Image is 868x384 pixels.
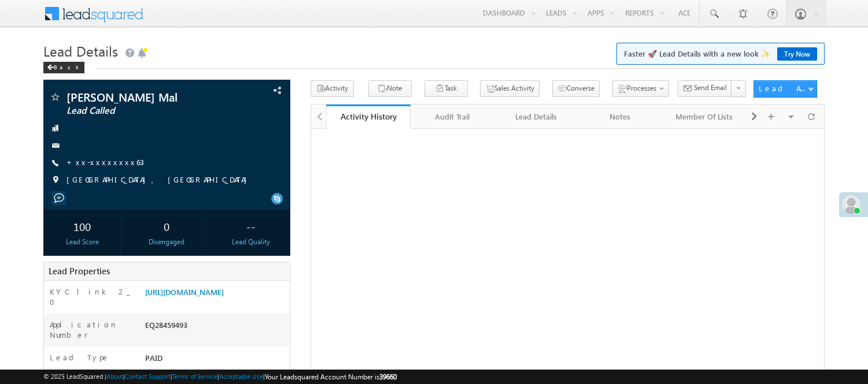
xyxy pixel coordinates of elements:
[50,352,110,363] label: Lead Type
[131,237,202,247] div: Disengaged
[420,110,484,124] div: Audit Trail
[67,174,253,186] span: [GEOGRAPHIC_DATA], [GEOGRAPHIC_DATA]
[552,80,600,97] button: Converse
[678,80,732,97] button: Send Email
[624,48,817,59] span: Faster 🚀 Lead Details with a new look ✨
[627,84,656,92] span: Processes
[265,372,397,381] span: Your Leadsquared Account Number is
[480,80,540,97] button: Sales Activity
[754,80,817,98] button: Lead Actions
[131,215,202,237] div: 0
[67,91,220,103] span: [PERSON_NAME] Mal
[311,80,354,97] button: Activity
[50,319,133,340] label: Application Number
[67,157,144,167] a: +xx-xxxxxxxx63
[43,61,90,71] a: Back
[672,110,736,124] div: Member Of Lists
[67,105,220,117] span: Lead Called
[504,110,568,124] div: Lead Details
[145,287,224,297] a: [URL][DOMAIN_NAME]
[43,371,397,382] span: © 2025 LeadSquared | | | | |
[43,42,118,60] span: Lead Details
[335,111,401,122] div: Activity History
[215,215,287,237] div: --
[579,105,663,129] a: Notes
[326,105,410,129] a: Activity History
[368,80,412,97] button: Note
[49,265,110,277] span: Lead Properties
[46,215,118,237] div: 100
[379,372,397,381] span: 39660
[424,80,468,97] button: Task
[219,372,263,380] a: Acceptable Use
[125,372,171,380] a: Contact Support
[588,110,652,124] div: Notes
[46,237,118,247] div: Lead Score
[759,83,808,94] div: Lead Actions
[106,372,123,380] a: About
[142,352,290,368] div: PAID
[43,62,84,73] div: Back
[777,47,817,61] a: Try Now
[411,105,494,129] a: Audit Trail
[663,105,747,129] a: Member Of Lists
[215,237,287,247] div: Lead Quality
[142,319,290,335] div: EQ28459493
[494,105,578,129] a: Lead Details
[694,83,727,93] span: Send Email
[172,372,217,380] a: Terms of Service
[50,286,133,307] label: KYC link 2_0
[612,80,669,97] button: Processes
